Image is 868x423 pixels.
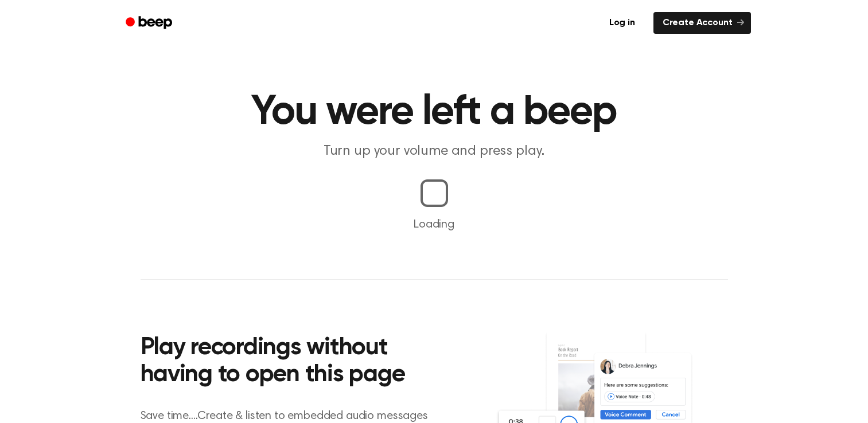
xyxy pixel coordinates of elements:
[214,142,655,161] p: Turn up your volume and press play.
[141,92,728,133] h1: You were left a beep
[141,335,450,389] h2: Play recordings without having to open this page
[14,216,854,233] p: Loading
[118,12,182,34] a: Beep
[653,12,751,34] a: Create Account
[598,10,647,36] a: Log in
